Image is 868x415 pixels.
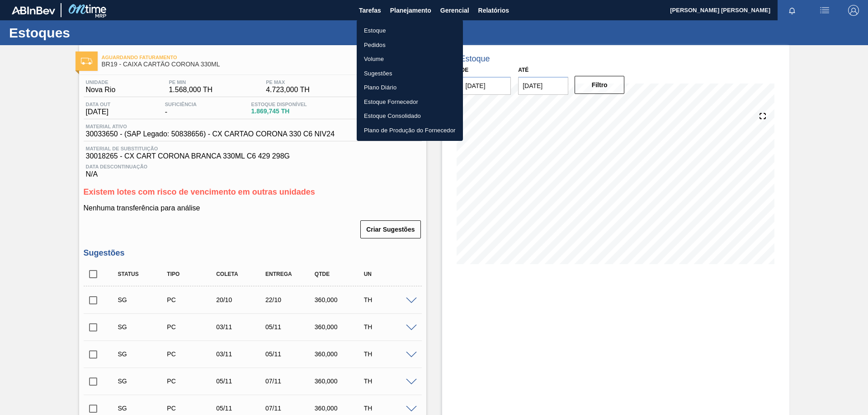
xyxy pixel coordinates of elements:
a: Plano de Produção do Fornecedor [357,123,463,138]
a: Estoque Consolidado [357,109,463,123]
a: Pedidos [357,38,463,52]
a: Estoque [357,23,463,38]
a: Plano Diário [357,80,463,95]
a: Volume [357,52,463,66]
a: Estoque Fornecedor [357,95,463,109]
a: Sugestões [357,66,463,81]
